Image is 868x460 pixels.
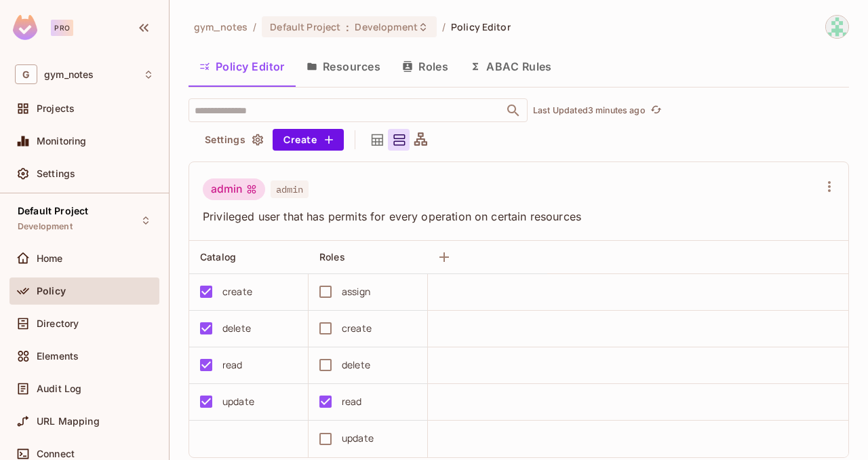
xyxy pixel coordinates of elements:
div: create [342,321,372,336]
span: Workspace: gym_notes [44,69,94,80]
button: Roles [391,50,459,83]
span: Policy Editor [451,20,511,33]
span: Policy [37,286,66,296]
div: delete [342,358,370,372]
div: read [342,394,362,409]
span: Development [355,20,417,33]
span: Audit Log [37,383,81,394]
li: / [442,20,446,33]
button: Create [273,129,344,151]
img: raif [826,16,848,38]
button: Settings [199,129,267,151]
div: create [222,284,252,299]
span: Elements [37,351,79,362]
span: Click to refresh data [646,102,665,119]
span: the active workspace [194,20,248,33]
span: Privileged user that has permits for every operation on certain resources [203,209,818,224]
span: Catalog [200,251,236,263]
span: refresh [650,104,662,117]
button: Resources [296,50,391,83]
span: URL Mapping [37,416,100,427]
span: : [345,22,350,33]
div: update [222,394,254,409]
span: Development [18,221,73,232]
span: Projects [37,103,75,114]
div: admin [203,178,265,200]
div: Pro [51,20,73,36]
div: delete [222,321,251,336]
span: Monitoring [37,136,87,147]
div: update [342,431,374,446]
div: assign [342,284,370,299]
span: Default Project [270,20,340,33]
button: ABAC Rules [459,50,563,83]
span: admin [271,180,309,198]
button: refresh [648,102,665,119]
span: Directory [37,318,79,329]
span: Connect [37,448,75,459]
span: Default Project [18,206,88,216]
button: Policy Editor [189,50,296,83]
span: Settings [37,168,75,179]
span: G [15,64,37,84]
img: SReyMgAAAABJRU5ErkJggg== [13,15,37,40]
span: Roles [319,251,345,263]
p: Last Updated 3 minutes ago [533,105,646,116]
div: read [222,358,243,372]
li: / [253,20,256,33]
button: Open [504,101,523,120]
span: Home [37,253,63,264]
